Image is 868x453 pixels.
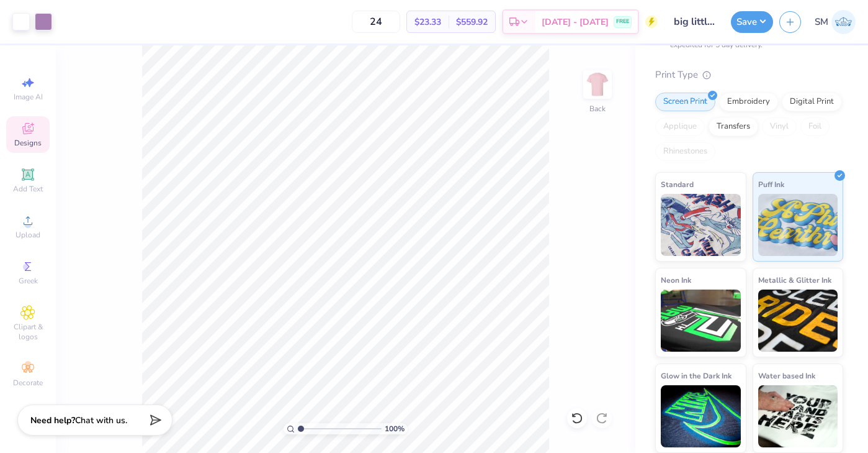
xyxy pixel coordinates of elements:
[664,9,725,34] input: Untitled Design
[661,385,741,447] img: Glow in the Dark Ink
[762,117,797,136] div: Vinyl
[661,273,691,286] span: Neon Ink
[758,178,784,191] span: Puff Ink
[16,230,40,240] span: Upload
[719,93,778,111] div: Embroidery
[14,92,43,102] span: Image AI
[661,178,694,191] span: Standard
[456,16,488,29] span: $559.92
[616,17,629,26] span: FREE
[758,290,838,352] img: Metallic & Glitter Ink
[30,414,75,426] strong: Need help?
[815,15,828,29] span: SM
[655,117,705,136] div: Applique
[831,10,856,34] img: Sofia Monterrey
[542,16,609,29] span: [DATE] - [DATE]
[655,93,715,111] div: Screen Print
[75,414,127,426] span: Chat with us.
[709,117,758,136] div: Transfers
[758,385,838,447] img: Water based Ink
[385,423,405,434] span: 100 %
[661,194,741,256] img: Standard
[14,138,42,148] span: Designs
[661,290,741,352] img: Neon Ink
[661,369,732,382] span: Glow in the Dark Ink
[13,378,43,388] span: Decorate
[758,273,831,286] span: Metallic & Glitter Ink
[758,194,838,256] img: Puff Ink
[6,322,50,342] span: Clipart & logos
[758,369,815,382] span: Water based Ink
[352,11,400,33] input: – –
[731,11,773,33] button: Save
[414,16,441,29] span: $23.33
[800,117,830,136] div: Foil
[13,184,43,194] span: Add Text
[782,93,842,111] div: Digital Print
[655,142,715,161] div: Rhinestones
[815,10,856,34] a: SM
[589,103,606,114] div: Back
[585,72,610,97] img: Back
[655,68,843,82] div: Print Type
[19,276,38,286] span: Greek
